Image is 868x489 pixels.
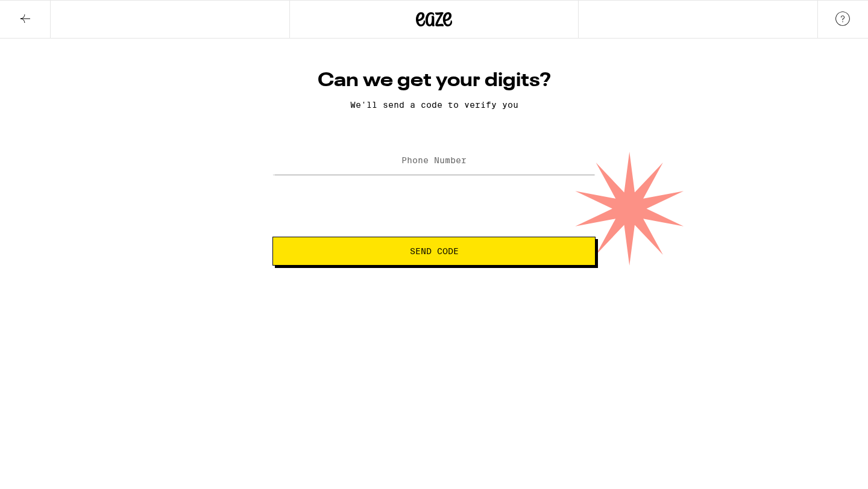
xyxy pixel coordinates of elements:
[272,148,596,175] input: Phone Number
[272,100,596,110] p: We'll send a code to verify you
[272,69,596,93] h1: Can we get your digits?
[410,247,459,255] span: Send Code
[272,237,596,266] button: Send Code
[401,155,467,165] label: Phone Number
